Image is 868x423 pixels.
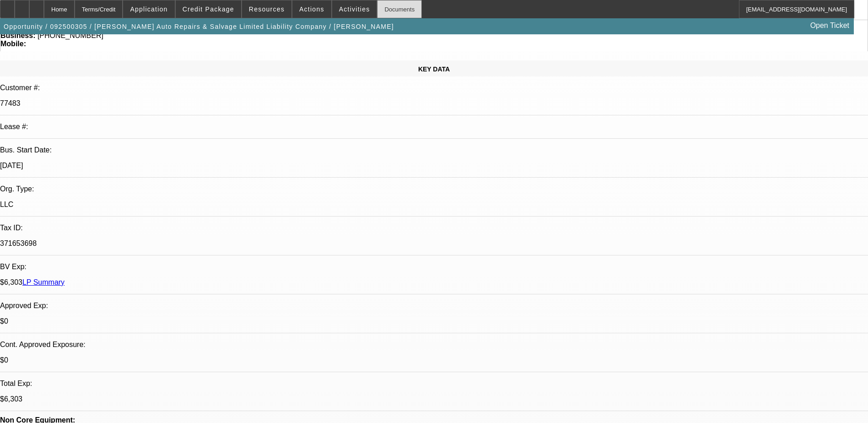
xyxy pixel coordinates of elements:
span: Credit Package [183,5,234,13]
span: Actions [299,5,324,13]
a: Open Ticket [807,18,853,33]
span: Application [130,5,167,13]
a: LP Summary [22,278,65,286]
span: Opportunity / 092500305 / [PERSON_NAME] Auto Repairs & Salvage Limited Liability Company / [PERSO... [4,23,394,30]
button: Activities [332,0,377,18]
button: Credit Package [176,0,241,18]
button: Resources [242,0,291,18]
button: Actions [292,0,331,18]
span: Resources [249,5,285,13]
span: Activities [339,5,370,13]
span: KEY DATA [418,65,450,73]
strong: Mobile: [0,40,26,48]
button: Application [123,0,174,18]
